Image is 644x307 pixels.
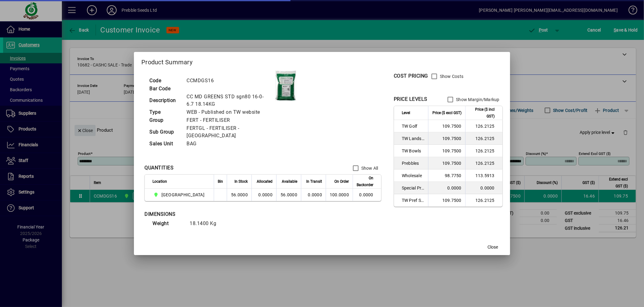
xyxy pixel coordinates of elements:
[439,73,464,79] label: Show Costs
[276,189,301,201] td: 56.0000
[428,169,465,182] td: 98.7750
[402,123,424,129] span: TW Golf
[146,140,183,148] td: Sales Unit
[465,182,502,194] td: 0.0000
[428,145,465,157] td: 109.7500
[251,189,276,201] td: 0.0000
[183,116,275,124] td: FERT - FERTILISER
[146,116,183,124] td: Group
[428,182,465,194] td: 0.0000
[402,135,424,142] span: TW Landscaper
[402,173,424,179] span: Wholesale
[146,85,183,93] td: Bar Code
[308,192,322,197] span: 0.0000
[306,178,322,185] span: In Transit
[402,185,424,191] span: Special Price
[227,189,251,201] td: 56.0000
[334,178,349,185] span: On Order
[428,194,465,207] td: 109.7500
[465,132,502,145] td: 126.2125
[282,178,297,185] span: Available
[353,189,381,201] td: 0.0000
[146,124,183,140] td: Sub Group
[465,169,502,182] td: 113.5913
[146,108,183,116] td: Type
[257,178,273,185] span: Allocated
[183,140,275,148] td: BAG
[455,96,500,103] label: Show Margin/Markup
[402,160,424,166] span: Prebbles
[428,120,465,132] td: 109.7500
[146,77,183,85] td: Code
[330,192,349,197] span: 100.0000
[144,164,174,172] div: QUANTITIES
[428,132,465,145] td: 109.7500
[394,96,427,103] div: PRICE LEVELS
[483,241,503,253] button: Close
[469,106,495,120] span: Price ($ incl GST)
[183,77,275,85] td: CCMDGS16
[465,157,502,169] td: 126.2125
[402,109,410,116] span: Level
[428,157,465,169] td: 109.7500
[183,93,275,108] td: CC MD GREENS STD sgn80 16-0-6.7 18.14KG
[183,108,275,116] td: WEB - Published on TW website
[465,145,502,157] td: 126.2125
[152,178,167,185] span: Location
[360,165,378,171] label: Show All
[487,244,498,250] span: Close
[465,120,502,132] td: 126.2125
[218,178,223,185] span: Bin
[432,109,462,116] span: Price ($ excl GST)
[402,197,424,203] span: TW Pref Sup
[402,148,424,154] span: TW Bowls
[183,124,275,140] td: FERTGL - FERTILISER - [GEOGRAPHIC_DATA]
[144,211,299,218] div: DIMENSIONS
[234,178,248,185] span: In Stock
[134,52,510,70] h2: Product Summary
[149,220,187,228] td: Weight
[152,191,207,198] span: CHRISTCHURCH
[465,194,502,207] td: 126.2125
[357,175,373,188] span: On Backorder
[187,220,224,228] td: 18.1400 Kg
[146,93,183,108] td: Description
[275,70,296,101] img: contain
[161,192,204,198] span: [GEOGRAPHIC_DATA]
[394,72,428,80] div: COST PRICING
